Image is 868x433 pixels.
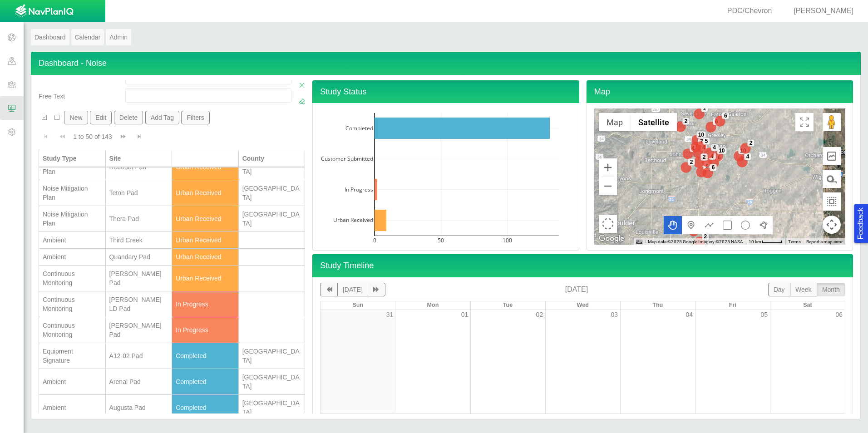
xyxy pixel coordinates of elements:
a: Close Filters [299,81,305,90]
div: Continuous Monitoring [43,269,102,287]
td: Gus LD Pad [106,291,173,317]
img: Google [597,233,626,245]
span: 10 km [749,239,761,244]
div: County [242,154,301,163]
div: Ambient [43,252,102,261]
img: UrbanGroupSolutionsTheme$USG_Images$logo.png [15,4,74,19]
div: Third Creek [109,236,168,245]
div: [PERSON_NAME] LD Pad [109,295,168,313]
button: Measure [823,170,841,188]
div: [GEOGRAPHIC_DATA] [242,347,301,365]
td: Chatfield Pad [106,317,173,343]
a: 03 [611,311,618,318]
div: Noise Mitigation Plan [43,184,102,202]
td: Arenal Pad [106,369,173,395]
td: A12-02 Pad [106,343,173,369]
div: Ambient [43,377,102,386]
td: Lawrence Pad [106,266,173,291]
button: Measure [823,192,841,211]
th: Status [172,150,239,167]
td: Continuous Monitoring [39,266,106,291]
td: Ambient [39,232,106,249]
a: Dashboard [31,29,69,45]
div: 6 [722,112,730,119]
button: previous [320,283,337,296]
td: Teton Pad [106,180,173,206]
td: Weld County [239,180,306,206]
button: Toggle Fullscreen in browser window [795,113,814,131]
a: 05 [760,311,768,318]
span: Sat [803,302,812,308]
td: Weld County [239,206,306,232]
div: Study Type [43,154,102,163]
div: 5 [703,138,710,145]
button: Delete [114,111,143,124]
div: Augusta Pad [109,403,168,412]
button: Filters [181,111,210,124]
div: Status [176,154,235,163]
div: [PERSON_NAME] Pad [109,269,168,287]
button: next [368,283,385,296]
div: In Progress [176,300,235,309]
div: 2 [688,158,695,166]
button: month [817,283,845,296]
button: Show satellite imagery [631,113,677,131]
td: Third Creek [106,232,173,249]
span: PDC/Chevron [727,7,772,15]
button: Zoom in [599,158,617,177]
div: Completed [176,351,235,360]
button: New [64,111,88,124]
div: Continuous Monitoring [43,321,102,339]
button: Drag Pegman onto the map to open Street View [823,113,841,131]
button: Draw a rectangle [718,216,736,234]
span: Wed [577,302,588,308]
a: 02 [536,311,543,318]
span: Fri [729,302,736,308]
td: Urban Received [172,206,239,232]
td: Quandary Pad [106,249,173,266]
td: Completed [172,343,239,369]
td: Augusta Pad [106,395,173,421]
div: Urban Received [176,236,235,245]
a: 31 [386,311,394,318]
div: Teton Pad [109,188,168,197]
button: Draw a polygon [755,216,773,234]
td: Urban Received [172,249,239,266]
div: Quandary Pad [109,252,168,261]
h4: Study Status [312,80,579,103]
div: Thera Pad [109,214,168,223]
button: Select area [599,215,617,233]
td: Ambient [39,249,106,266]
button: Show street map [599,113,631,131]
td: Completed [172,395,239,421]
button: Add a marker [682,216,700,234]
div: In Progress [176,325,235,335]
th: County [239,150,306,167]
span: Tue [503,302,513,308]
a: Calendar [71,29,104,45]
td: Equipment Signature [39,343,106,369]
td: In Progress [172,317,239,343]
button: Go to last page [132,128,147,145]
td: Continuous Monitoring [39,291,106,317]
span: [DATE] [565,285,588,293]
div: Arenal Pad [109,377,168,386]
div: 1 to 50 of 143 [69,132,116,145]
a: Report a map error [806,239,843,244]
div: Completed [176,403,235,412]
div: 2 [702,233,709,241]
div: Continuous Monitoring [43,295,102,313]
td: Urban Received [172,180,239,206]
button: Edit [90,111,112,124]
div: [PERSON_NAME] [783,6,857,16]
td: Noise Mitigation Plan [39,206,106,232]
td: Ambient [39,369,106,395]
h4: Dashboard - Noise [31,52,861,75]
span: Sun [352,302,363,308]
button: [DATE] [337,283,368,296]
div: [GEOGRAPHIC_DATA] [242,210,301,228]
td: Urban Received [172,232,239,249]
span: Mon [427,302,439,308]
span: Free Text [39,93,65,100]
div: 2 [701,105,709,112]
